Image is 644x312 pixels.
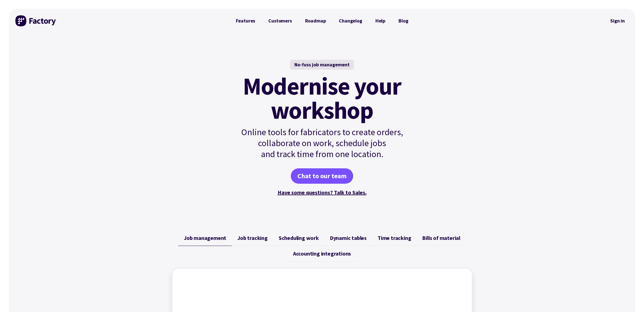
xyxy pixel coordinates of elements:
img: Factory [15,15,57,26]
span: Time tracking [378,235,411,241]
a: Features [229,15,262,26]
span: Scheduling work [279,235,319,241]
a: Roadmap [299,15,333,26]
span: Job tracking [237,235,268,241]
span: Bills of material [422,235,460,241]
span: Accounting integrations [293,250,351,257]
a: Have some questions? Talk to Sales. [278,189,367,196]
a: Chat to our team [291,168,353,184]
mark: Modernise your workshop [243,74,401,122]
a: Customers [262,15,298,26]
iframe: Chat Widget [550,253,644,312]
nav: Primary Navigation [229,15,415,26]
a: Sign in [606,15,629,27]
div: No-fuss job management [290,60,354,70]
a: Changelog [332,15,369,26]
a: Blog [392,15,415,26]
span: Dynamic tables [330,235,367,241]
nav: Secondary Navigation [606,15,629,27]
span: Job management [184,235,226,241]
p: Online tools for fabricators to create orders, collaborate on work, schedule jobs and track time ... [229,127,415,160]
a: Help [369,15,392,26]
